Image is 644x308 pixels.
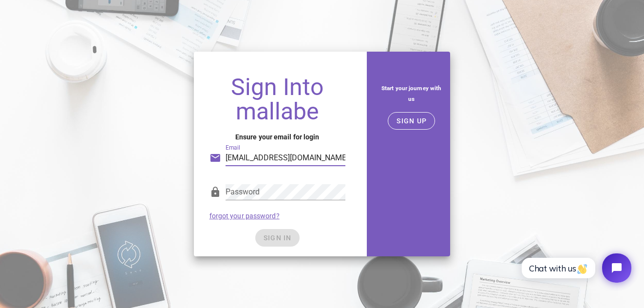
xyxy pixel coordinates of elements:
span: SIGN UP [396,117,427,125]
a: forgot your password? [209,212,280,220]
iframe: Tidio Chat [511,245,640,291]
h1: Sign Into mallabe [209,75,345,124]
h5: Start your journey with us [380,83,443,104]
input: Your email address [226,150,345,166]
label: Email [226,144,240,152]
button: SIGN UP [388,112,435,130]
h4: Ensure your email for login [209,132,345,142]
